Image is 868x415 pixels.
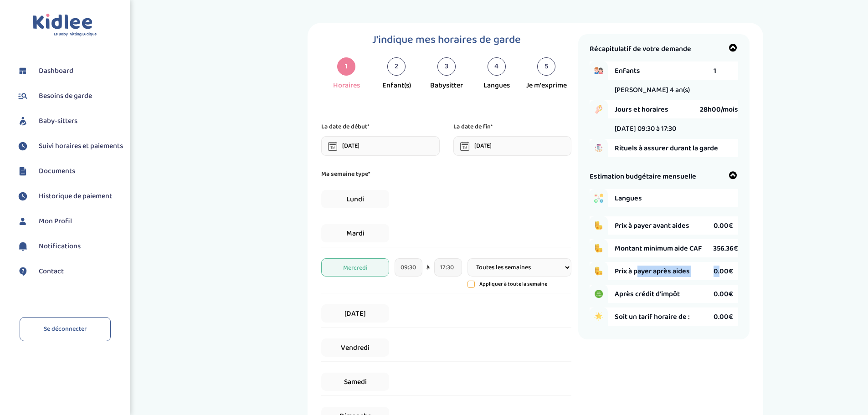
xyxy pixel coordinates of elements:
[590,307,608,326] img: star.png
[16,240,30,253] img: notification.svg
[590,139,608,157] img: hand_to_do_list.png
[39,66,73,77] span: Dashboard
[479,280,547,288] p: Appliquer à toute la semaine
[39,166,75,177] span: Documents
[39,91,92,102] span: Besoins de garde
[714,266,733,277] span: 0.00€
[16,164,123,178] a: Documents
[39,241,81,252] span: Notifications
[714,65,716,77] span: 1
[615,123,676,134] li: [DATE] 09:30 à 17:30
[483,80,510,91] div: Langues
[321,258,389,277] span: Mercredi
[39,191,112,202] span: Historique de paiement
[16,215,123,228] a: Mon Profil
[714,220,733,231] span: 0.00€
[713,243,738,254] span: 356.36€
[590,100,608,118] img: hand_clock.png
[615,84,690,96] span: [PERSON_NAME] 4 an(s)
[16,240,123,253] a: Notifications
[615,311,714,323] span: Soit un tarif horaire de :
[16,265,123,278] a: Contact
[387,57,406,76] div: 2
[526,80,567,91] div: Je m'exprime
[590,171,696,182] span: Estimation budgétaire mensuelle
[434,258,462,277] input: heure de fin
[39,216,72,227] span: Mon Profil
[321,169,571,179] p: Ma semaine type*
[615,243,713,254] span: Montant minimum aide CAF
[39,266,64,277] span: Contact
[615,193,714,204] span: Langues
[590,285,608,303] img: credit_impot.PNG
[488,57,506,76] div: 4
[16,89,123,103] a: Besoins de garde
[16,139,123,153] a: Suivi horaires et paiements
[321,190,389,208] span: Lundi
[33,14,97,37] img: logo.svg
[321,122,370,132] p: La date de début*
[615,288,714,300] span: Après crédit d’impôt
[39,116,77,127] span: Baby-sitters
[714,288,733,300] span: 0.00€
[321,373,389,391] span: Samedi
[395,258,422,277] input: heure de debut
[321,34,571,46] h1: J'indique mes horaires de garde
[382,80,411,91] div: Enfant(s)
[39,141,123,152] span: Suivi horaires et paiements
[615,220,714,231] span: Prix à payer avant aides
[590,262,608,280] img: coins.png
[590,43,691,55] span: Récapitulatif de votre demande
[453,122,493,132] p: La date de fin*
[615,104,700,115] span: Jours et horaires
[453,136,572,156] input: sélectionne une date
[16,64,30,78] img: dashboard.svg
[16,190,30,203] img: suivihoraire.svg
[16,89,30,103] img: besoin.svg
[590,239,608,257] img: coins.png
[16,64,123,78] a: Dashboard
[615,143,738,154] span: Rituels à assurer durant la garde
[333,80,360,91] div: Horaires
[16,190,123,203] a: Historique de paiement
[16,114,30,128] img: babysitters.svg
[700,104,738,115] span: 28h00/mois
[16,265,30,278] img: contact.svg
[590,216,608,235] img: coins.png
[321,224,389,242] span: Mardi
[16,215,30,228] img: profil.svg
[321,136,440,156] input: sélectionne une date
[590,189,608,207] img: activities.png
[714,311,733,323] span: 0.00€
[337,57,355,76] div: 1
[437,57,456,76] div: 3
[16,164,30,178] img: documents.svg
[20,317,111,341] a: Se déconnecter
[321,338,389,357] span: Vendredi
[430,80,463,91] div: Babysitter
[615,65,714,77] span: Enfants
[16,114,123,128] a: Baby-sitters
[426,263,430,272] span: à
[321,304,389,323] span: [DATE]
[590,61,608,80] img: boy_girl.png
[537,57,555,76] div: 5
[16,139,30,153] img: suivihoraire.svg
[615,266,714,277] span: Prix à payer après aides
